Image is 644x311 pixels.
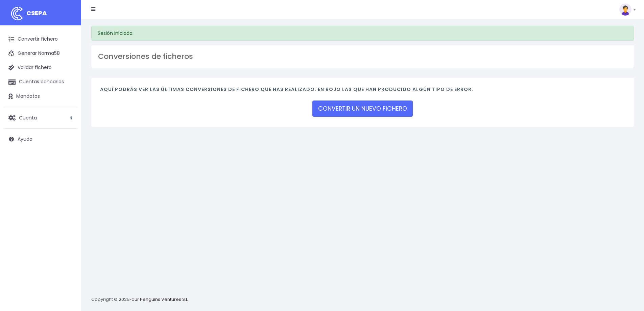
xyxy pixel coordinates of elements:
div: Sesión iniciada. [91,26,634,41]
a: Cuentas bancarias [3,75,78,89]
a: Four Penguins Ventures S.L. [129,296,189,303]
a: Ayuda [3,132,78,146]
p: Copyright © 2025 . [91,296,190,303]
a: Mandatos [3,89,78,104]
img: logo [8,5,25,22]
h4: Aquí podrás ver las últimas conversiones de fichero que has realizado. En rojo las que han produc... [100,87,625,96]
span: CSEPA [26,9,47,17]
span: Ayuda [18,136,32,142]
h3: Conversiones de ficheros [98,52,627,61]
a: Generar Norma58 [3,46,78,61]
a: CONVERTIR UN NUEVO FICHERO [312,101,413,117]
img: profile [619,3,631,16]
a: Convertir fichero [3,32,78,46]
span: Cuenta [19,114,37,121]
a: Validar fichero [3,61,78,75]
a: Cuenta [3,111,78,125]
